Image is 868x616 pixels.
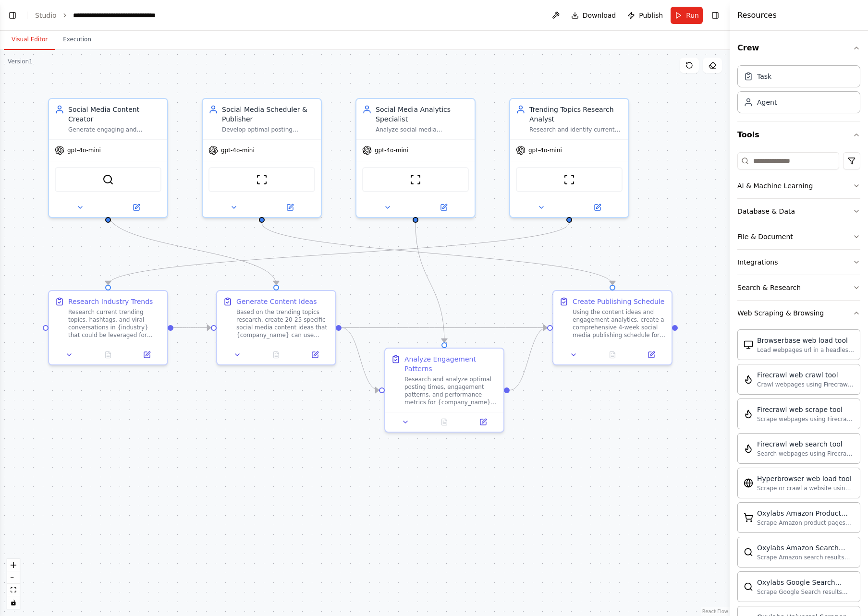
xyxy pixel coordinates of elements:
button: Integrations [737,250,860,275]
div: Scrape Amazon search results with Oxylabs Amazon Search Scraper [757,554,854,561]
g: Edge from b3ba344f-9f41-4e08-82d0-259b1e3c7402 to 2791739c-36da-410f-aeb4-e7c9369a2882 [411,223,449,342]
button: toggle interactivity [7,596,20,609]
button: Tools [737,121,860,148]
div: Create Publishing Schedule [573,297,664,306]
button: Download [567,7,620,24]
div: Database & Data [737,206,795,216]
span: Download [583,11,616,20]
span: gpt-4o-mini [221,146,255,154]
div: Oxylabs Amazon Product Scraper tool [757,508,854,518]
div: Research and identify current trending topics, hashtags, and conversations in {industry} that can... [529,126,623,133]
button: No output available [88,349,129,361]
img: HyperbrowserLoadTool [744,478,753,488]
button: Open in side panel [416,202,471,213]
button: Execution [55,30,99,50]
div: Trending Topics Research Analyst [529,105,623,124]
g: Edge from 2791739c-36da-410f-aeb4-e7c9369a2882 to 287198eb-71d4-4cfc-b9bb-35c357033ddb [510,323,547,395]
a: Studio [35,12,57,19]
img: FirecrawlScrapeWebsiteTool [744,409,753,419]
button: No output available [592,349,633,361]
div: File & Document [737,232,793,242]
button: Hide right sidebar [709,9,722,22]
img: OxylabsGoogleSearchScraperTool [744,582,753,592]
div: Oxylabs Amazon Search Scraper tool [757,543,854,553]
img: SerperDevTool [102,174,114,185]
div: Research Industry TrendsResearch current trending topics, hashtags, and viral conversations in {i... [48,290,168,365]
div: Research current trending topics, hashtags, and viral conversations in {industry} that could be l... [68,308,161,339]
button: Database & Data [737,199,860,224]
button: File & Document [737,224,860,249]
div: Social Media Content CreatorGenerate engaging and relevant social media content ideas based on tr... [48,98,168,218]
div: AI & Machine Learning [737,181,813,191]
div: Scrape Amazon product pages with Oxylabs Amazon Product Scraper [757,519,854,527]
button: Open in side panel [263,202,317,213]
span: gpt-4o-mini [528,146,562,154]
a: React Flow attribution [702,609,728,614]
div: Scrape webpages using Firecrawl and return the contents [757,415,854,423]
button: Run [671,7,703,24]
button: Publish [623,7,667,24]
button: Search & Research [737,275,860,300]
span: Run [686,11,699,20]
button: Show left sidebar [6,9,19,22]
button: zoom out [7,571,20,584]
span: gpt-4o-mini [67,146,101,154]
button: AI & Machine Learning [737,173,860,198]
div: Firecrawl web scrape tool [757,405,854,414]
div: Social Media Content Creator [68,105,161,124]
button: Open in side panel [109,202,163,213]
g: Edge from 4fb74989-50c1-4c09-ab60-3a7d118e4178 to 287198eb-71d4-4cfc-b9bb-35c357033ddb [342,323,547,333]
div: Generate engaging and relevant social media content ideas based on trending topics in {industry},... [68,126,161,133]
span: gpt-4o-mini [375,146,408,154]
div: Social Media Scheduler & Publisher [222,105,315,124]
div: Firecrawl web search tool [757,439,854,449]
img: FirecrawlSearchTool [744,444,753,453]
div: Analyze Engagement PatternsResearch and analyze optimal posting times, engagement patterns, and p... [384,348,504,433]
g: Edge from fa0a058d-a608-415e-9d4f-f0b646c8e4d3 to 4fb74989-50c1-4c09-ab60-3a7d118e4178 [103,213,281,285]
div: Social Media Analytics SpecialistAnalyze social media engagement metrics, identify performance pa... [355,98,476,218]
button: Crew [737,35,860,61]
button: zoom in [7,559,20,571]
div: Version 1 [8,58,33,65]
g: Edge from c01f4ec6-4156-42ce-9b0f-7d921d9064a1 to e8dd299b-05c3-47e4-8b7b-d35814c53b0b [103,223,574,285]
button: No output available [256,349,297,361]
div: Using the content ideas and engagement analytics, create a comprehensive 4-week social media publ... [573,308,666,339]
img: ScrapeWebsiteTool [563,174,575,185]
div: Analyze social media engagement metrics, identify performance patterns, and provide actionable in... [376,126,469,133]
g: Edge from 25ea6c4e-7f7d-434f-8ea4-e4836f68b15a to 287198eb-71d4-4cfc-b9bb-35c357033ddb [257,223,617,285]
div: Social Media Analytics Specialist [376,105,469,124]
button: Visual Editor [4,30,55,50]
div: Search & Research [737,283,801,292]
img: ScrapeWebsiteTool [410,174,421,185]
div: Generate Content Ideas [236,297,317,306]
div: Research Industry Trends [68,297,153,306]
div: Develop optimal posting schedules for {platforms} based on audience activity patterns and engagem... [222,126,315,133]
div: Analyze Engagement Patterns [404,354,498,374]
button: Open in side panel [298,349,331,361]
button: No output available [424,416,465,428]
img: OxylabsAmazonProductScraperTool [744,513,753,522]
div: Firecrawl web crawl tool [757,370,854,380]
g: Edge from e8dd299b-05c3-47e4-8b7b-d35814c53b0b to 4fb74989-50c1-4c09-ab60-3a7d118e4178 [173,323,211,333]
button: Web Scraping & Browsing [737,301,860,326]
div: Agent [757,97,777,107]
div: Task [757,72,771,81]
img: OxylabsAmazonSearchScraperTool [744,547,753,557]
img: FirecrawlCrawlWebsiteTool [744,374,753,384]
button: Open in side panel [570,202,624,213]
span: Publish [639,11,663,20]
div: Scrape Google Search results with Oxylabs Google Search Scraper [757,588,854,596]
div: Based on the trending topics research, create 20-25 specific social media content ideas that {com... [236,308,330,339]
div: Search webpages using Firecrawl and return the results [757,450,854,458]
button: Open in side panel [466,416,500,428]
div: Generate Content IdeasBased on the trending topics research, create 20-25 specific social media c... [216,290,336,365]
div: Load webpages url in a headless browser using Browserbase and return the contents [757,346,854,354]
div: Crew [737,61,860,121]
div: Integrations [737,257,778,267]
button: Open in side panel [130,349,163,361]
button: fit view [7,584,20,596]
div: React Flow controls [7,559,20,609]
div: Create Publishing ScheduleUsing the content ideas and engagement analytics, create a comprehensiv... [552,290,672,365]
div: Trending Topics Research AnalystResearch and identify current trending topics, hashtags, and conv... [509,98,629,218]
button: Open in side panel [635,349,668,361]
